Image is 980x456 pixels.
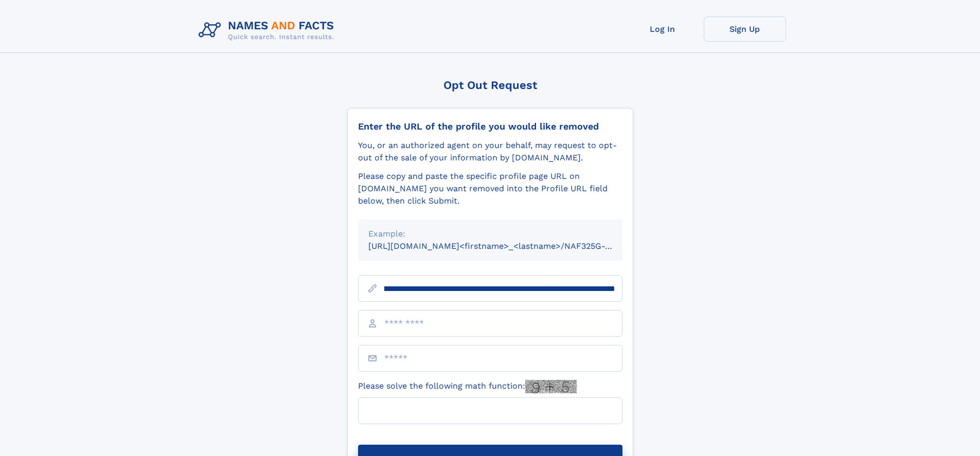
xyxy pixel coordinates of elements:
[358,139,622,164] div: You, or an authorized agent on your behalf, may request to opt-out of the sale of your informatio...
[358,121,622,132] div: Enter the URL of the profile you would like removed
[358,170,622,207] div: Please copy and paste the specific profile page URL on [DOMAIN_NAME] you want removed into the Pr...
[368,228,612,240] div: Example:
[621,16,704,42] a: Log In
[704,16,786,42] a: Sign Up
[368,241,642,251] small: [URL][DOMAIN_NAME]<firstname>_<lastname>/NAF325G-xxxxxxxx
[358,380,577,393] label: Please solve the following math function:
[347,79,633,92] div: Opt Out Request
[194,16,343,44] img: Logo Names and Facts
